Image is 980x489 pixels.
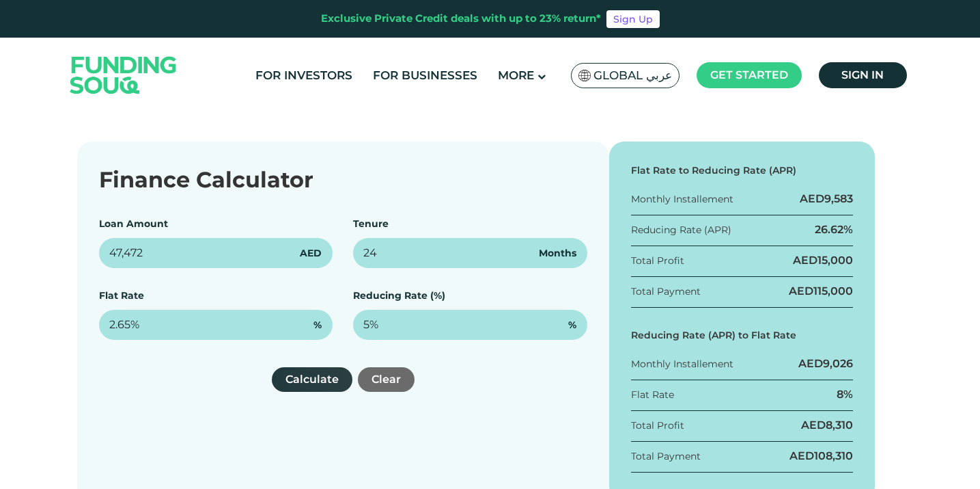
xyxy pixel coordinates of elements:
div: 8% [837,387,853,402]
button: Clear [358,367,415,392]
div: AED [801,418,853,433]
div: Total Payment [631,285,701,299]
span: % [313,318,322,332]
span: % [568,318,576,332]
div: AED [789,449,853,464]
div: AED [793,253,853,268]
label: Flat Rate [99,289,144,302]
div: Reducing Rate (APR) [631,223,731,237]
div: Monthly Installement [631,357,733,371]
a: Sign in [819,62,907,88]
a: For Investors [252,64,356,87]
label: Tenure [353,217,389,230]
div: Finance Calculator [99,163,587,196]
span: AED [300,246,322,261]
div: Flat Rate to Reducing Rate (APR) [631,163,854,178]
span: 15,000 [817,254,853,267]
span: 108,310 [814,449,853,462]
div: Monthly Installement [631,192,733,207]
img: SA Flag [578,70,591,81]
span: Months [539,246,576,261]
div: 26.62% [815,222,853,237]
span: 9,583 [824,192,853,205]
div: AED [800,191,853,207]
button: Calculate [272,367,352,392]
div: Total Profit [631,254,684,268]
span: 115,000 [813,285,853,298]
span: 9,026 [823,357,853,370]
span: Get started [710,68,788,81]
a: Sign Up [606,10,660,28]
div: AED [798,356,853,371]
span: Sign in [841,68,884,81]
span: Global عربي [593,68,672,83]
div: Exclusive Private Credit deals with up to 23% return* [321,11,601,27]
span: More [498,68,534,82]
a: For Businesses [369,64,481,87]
div: Total Profit [631,419,684,433]
label: Loan Amount [99,217,168,230]
span: 8,310 [826,419,853,432]
div: AED [789,284,853,299]
div: Total Payment [631,449,701,464]
div: Flat Rate [631,388,674,402]
label: Reducing Rate (%) [353,289,445,302]
div: Reducing Rate (APR) to Flat Rate [631,328,854,343]
img: Logo [57,40,191,109]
